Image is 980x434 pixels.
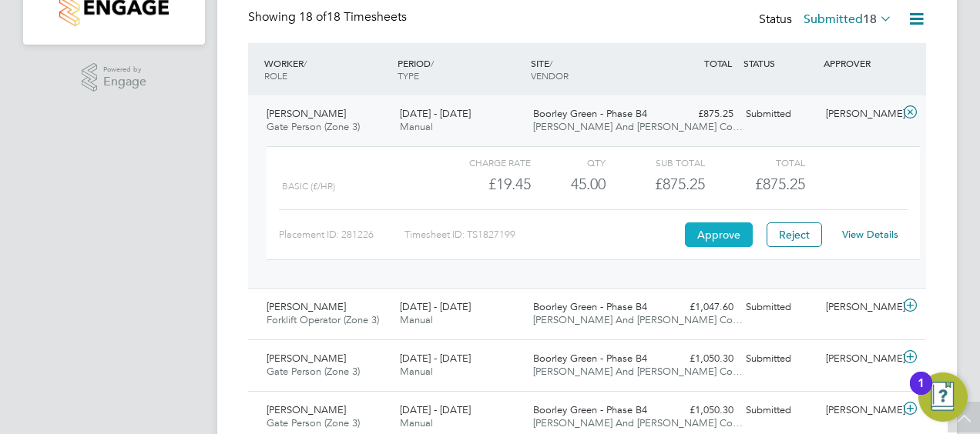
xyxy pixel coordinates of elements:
span: [DATE] - [DATE] [400,352,471,365]
div: Placement ID: 281226 [279,222,404,247]
button: Approve [685,222,753,247]
span: [PERSON_NAME] And [PERSON_NAME] Co… [533,365,743,378]
span: TOTAL [704,57,732,69]
span: [DATE] - [DATE] [400,107,471,120]
span: 18 of [299,9,327,25]
span: Manual [400,120,433,133]
span: Manual [400,365,433,378]
div: [PERSON_NAME] [820,398,900,423]
div: Submitted [740,346,820,372]
span: Boorley Green - Phase B4 [533,300,647,313]
span: [PERSON_NAME] [267,403,346,416]
span: [PERSON_NAME] [267,300,346,313]
span: TYPE [398,69,419,82]
div: APPROVER [820,49,900,77]
span: / [549,57,552,69]
div: £875.25 [659,102,740,127]
div: Charge rate [431,153,531,172]
span: Gate Person (Zone 3) [267,416,360,429]
div: £19.45 [431,172,531,197]
div: Timesheet ID: TS1827199 [404,222,681,247]
span: Gate Person (Zone 3) [267,120,360,133]
span: Manual [400,416,433,429]
div: Total [705,153,804,172]
span: [DATE] - [DATE] [400,403,471,416]
span: Gate Person (Zone 3) [267,365,360,378]
span: Manual [400,313,433,326]
span: [PERSON_NAME] And [PERSON_NAME] Co… [533,416,743,429]
span: Forklift Operator (Zone 3) [267,313,379,326]
div: Submitted [740,102,820,127]
div: 1 [918,383,925,403]
span: / [304,57,307,69]
a: Powered byEngage [82,63,147,92]
div: SITE [527,49,660,89]
div: Submitted [740,295,820,320]
div: Showing [248,9,410,25]
button: Reject [767,222,822,247]
span: 18 Timesheets [299,9,407,25]
div: Status [759,9,895,31]
div: PERIOD [394,49,527,89]
a: View Details [842,228,898,241]
span: Boorley Green - Phase B4 [533,107,647,120]
div: 45.00 [531,172,606,197]
span: [PERSON_NAME] [267,352,346,365]
span: VENDOR [531,69,569,82]
span: Engage [103,75,146,88]
div: [PERSON_NAME] [820,295,900,320]
button: Open Resource Center, 1 new notification [918,372,968,422]
div: Sub Total [606,153,705,172]
span: [PERSON_NAME] And [PERSON_NAME] Co… [533,313,743,326]
div: £875.25 [606,172,705,197]
div: £1,047.60 [659,295,740,320]
div: QTY [531,153,606,172]
span: [PERSON_NAME] And [PERSON_NAME] Co… [533,120,743,133]
span: £875.25 [755,175,805,193]
div: WORKER [260,49,394,89]
span: / [431,57,434,69]
label: Submitted [804,12,892,27]
div: Submitted [740,398,820,423]
span: 18 [863,12,877,27]
div: [PERSON_NAME] [820,102,900,127]
div: [PERSON_NAME] [820,346,900,372]
div: £1,050.30 [659,398,740,423]
div: STATUS [740,49,820,77]
span: Basic (£/HR) [282,181,335,192]
span: Boorley Green - Phase B4 [533,403,647,416]
span: Boorley Green - Phase B4 [533,352,647,365]
span: ROLE [264,69,287,82]
div: £1,050.30 [659,346,740,372]
span: [DATE] - [DATE] [400,300,471,313]
span: [PERSON_NAME] [267,107,346,120]
span: Powered by [103,63,146,76]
